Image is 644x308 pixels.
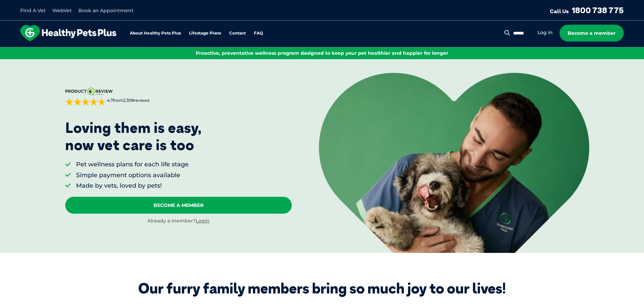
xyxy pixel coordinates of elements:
a: Find A Vet [20,7,46,14]
a: FAQ [254,31,263,35]
p: Loving them is easy, now vet care is too [65,119,202,153]
a: Call Us1800 738 775 [550,5,624,15]
a: Log in [538,29,553,36]
button: Search [503,29,511,36]
a: Lifestage Plans [189,31,221,35]
div: 4.7 out of 5 stars [65,98,106,106]
li: Made by vets, loved by pets! [76,182,189,190]
span: from [106,98,149,103]
span: 2,309 reviews [123,98,149,103]
img: hpp-logo [20,25,116,41]
a: Become A Member [65,197,292,214]
a: Become a member [559,25,624,42]
li: Simple payment options available [76,171,189,180]
strong: 4.7 [107,98,113,103]
div: Our furry family members bring so much joy to our lives! [138,280,506,297]
a: About Healthy Pets Plus [130,31,181,35]
div: Already a member? [65,218,292,224]
img: <p>Loving them is easy, <br /> now vet care is too</p> [319,73,589,253]
a: WebVet [52,7,72,14]
a: 4.7from2,309reviews [65,88,292,106]
li: Pet wellness plans for each life stage [76,160,189,169]
a: Book an Appointment [78,7,134,14]
a: Contact [229,31,246,35]
a: Login [196,218,210,224]
span: Proactive, preventative wellness program designed to keep your pet healthier and happier for longer [196,50,448,56]
span: Call Us [550,8,569,15]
